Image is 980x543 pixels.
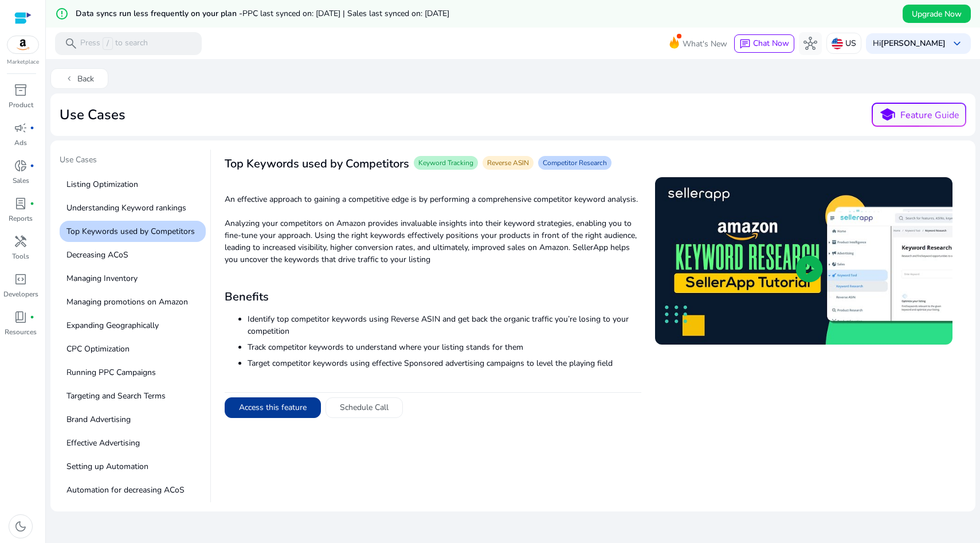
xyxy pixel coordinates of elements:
p: Top Keywords used by Competitors [60,221,206,242]
h2: Use Cases [60,107,126,123]
span: dark_mode [14,519,28,533]
span: Chat Now [753,38,789,49]
li: Target competitor keywords using effective Sponsored advertising campaigns to level the playing f... [248,357,641,369]
button: hub [799,32,822,55]
span: code_blocks [14,272,28,286]
p: Expanding Geographically [60,315,206,336]
span: lab_profile [14,197,28,210]
b: [PERSON_NAME] [881,38,946,49]
p: Developers [3,289,38,299]
span: Keyword Tracking [418,158,473,167]
p: Resources [5,327,37,337]
p: Understanding Keyword rankings [60,197,206,218]
p: Marketplace [7,58,39,67]
p: Decreasing ACoS [60,244,206,265]
button: schoolFeature Guide [872,103,966,127]
img: sddefault.jpg [655,177,952,345]
span: fiber_manual_record [30,126,34,130]
img: amazon.svg [7,36,38,53]
p: Press to search [80,37,148,50]
h5: Data syncs run less frequently on your plan - [76,9,449,19]
p: Ads [14,138,27,148]
p: Analyzing your competitors on Amazon provides invaluable insights into their keyword strategies, ... [225,217,641,265]
p: Automation for decreasing ACoS [60,479,206,501]
span: fiber_manual_record [30,163,34,168]
button: chatChat Now [734,34,794,53]
span: What's New [683,34,727,54]
button: chevron_leftBack [50,68,108,89]
p: Use Cases [60,154,206,170]
span: inventory_2 [14,83,28,97]
h3: Benefits [225,290,641,304]
p: Hi [873,40,946,48]
p: Listing Optimization [60,174,206,195]
p: Running PPC Campaigns [60,362,206,383]
span: keyboard_arrow_down [950,37,964,50]
mat-icon: error_outline [55,7,69,21]
p: Setting up Automation [60,456,206,477]
span: fiber_manual_record [30,201,34,206]
span: fiber_manual_record [30,315,34,319]
h3: Top Keywords used by Competitors [225,157,409,171]
span: book_4 [14,310,28,324]
button: Schedule Call [326,397,403,418]
p: Sales [13,175,29,186]
span: campaign [14,121,28,135]
span: handyman [14,235,28,248]
p: An effective approach to gaining a competitive edge is by performing a comprehensive competitor k... [225,193,641,205]
li: Track competitor keywords to understand where your listing stands for them [248,341,641,353]
span: / [103,37,113,50]
p: Feature Guide [900,108,959,122]
button: Upgrade Now [903,5,971,23]
p: US [845,33,856,53]
p: Brand Advertising [60,409,206,430]
p: Managing promotions on Amazon [60,291,206,312]
span: chevron_left [65,74,74,83]
span: PPC last synced on: [DATE] | Sales last synced on: [DATE] [242,8,449,19]
p: Product [9,100,33,110]
span: school [879,107,896,123]
button: Access this feature [225,397,321,418]
p: Managing Inventory [60,268,206,289]
p: Targeting and Search Terms [60,385,206,407]
span: hub [803,37,817,50]
p: Reports [9,213,33,224]
span: search [64,37,78,50]
p: CPC Optimization [60,338,206,360]
li: Identify top competitor keywords using Reverse ASIN and get back the organic traffic you’re losin... [248,313,641,337]
span: Competitor Research [543,158,607,167]
p: Tools [12,251,29,261]
span: Reverse ASIN [487,158,529,167]
span: play_circle [793,253,825,285]
p: Effective Advertising [60,432,206,454]
span: Upgrade Now [912,8,962,20]
span: donut_small [14,159,28,173]
span: chat [739,38,751,50]
img: us.svg [832,38,843,49]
